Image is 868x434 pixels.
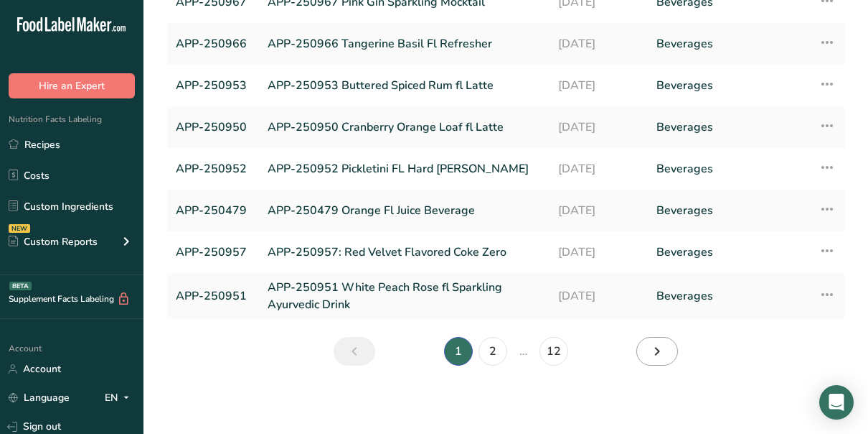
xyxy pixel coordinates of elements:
[176,112,250,142] a: APP-250950
[9,224,30,233] div: NEW
[558,154,639,184] a: [DATE]
[268,279,541,313] a: APP-250951 White Peach Rose fl Sparkling Ayurvedic Drink
[9,385,70,410] a: Language
[636,337,678,366] a: Next page
[558,237,639,267] a: [DATE]
[558,70,639,101] a: [DATE]
[558,112,639,142] a: [DATE]
[268,29,541,59] a: APP-250966 Tangerine Basil Fl Refresher
[176,70,250,101] a: APP-250953
[268,112,541,142] a: APP-250950 Cranberry Orange Loaf fl Latte
[9,234,98,249] div: Custom Reports
[656,279,801,313] a: Beverages
[176,29,250,59] a: APP-250966
[105,389,135,407] div: EN
[558,279,639,313] a: [DATE]
[9,73,135,98] button: Hire an Expert
[656,154,801,184] a: Beverages
[268,154,541,184] a: APP-250952 Pickletini FL Hard [PERSON_NAME]
[539,337,568,366] a: Page 12.
[176,279,250,313] a: APP-250951
[176,154,250,184] a: APP-250952
[478,337,507,366] a: Page 2.
[656,29,801,59] a: Beverages
[819,385,854,420] div: Open Intercom Messenger
[656,70,801,101] a: Beverages
[268,237,541,267] a: APP-250957: Red Velvet Flavored Coke Zero
[176,195,250,226] a: APP-250479
[176,237,250,267] a: APP-250957
[558,29,639,59] a: [DATE]
[656,237,801,267] a: Beverages
[9,282,32,290] div: BETA
[558,195,639,226] a: [DATE]
[334,337,375,366] a: Previous page
[268,195,541,226] a: APP-250479 Orange Fl Juice Beverage
[656,112,801,142] a: Beverages
[268,70,541,101] a: APP-250953 Buttered Spiced Rum fl Latte
[656,195,801,226] a: Beverages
